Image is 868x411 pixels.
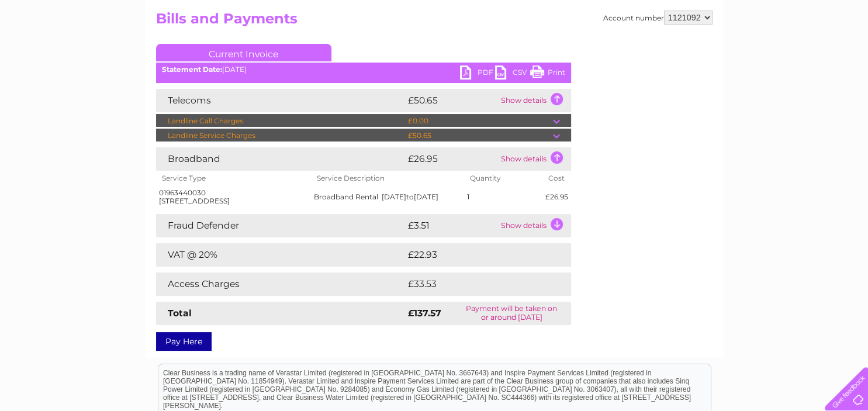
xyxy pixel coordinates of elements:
a: Pay Here [156,332,212,351]
td: Landline Call Charges [156,114,405,128]
td: Telecoms [156,89,405,112]
h2: Bills and Payments [156,11,713,33]
td: £3.51 [405,214,498,237]
th: Cost [542,171,570,186]
a: Contact [790,50,819,58]
div: Clear Business is a trading name of Verastar Limited (registered in [GEOGRAPHIC_DATA] No. 3667643... [158,6,711,57]
strong: £137.57 [408,308,441,319]
div: Account number [603,11,713,25]
td: 1 [464,186,542,208]
a: Telecoms [724,50,759,58]
td: Show details [498,214,571,237]
span: to [406,192,414,201]
td: £50.65 [405,129,553,143]
a: Blog [766,50,783,58]
div: [DATE] [156,65,571,74]
img: logo.png [30,30,90,66]
td: Fraud Defender [156,214,405,237]
th: Service Type [156,171,311,186]
td: Access Charges [156,272,405,296]
th: Service Description [311,171,464,186]
a: 0333 014 3131 [648,6,728,20]
td: £26.95 [405,147,498,171]
td: Landline Service Charges [156,129,405,143]
td: £22.93 [405,243,547,267]
th: Quantity [464,171,542,186]
td: £0.00 [405,114,553,128]
td: Payment will be taken on or around [DATE] [452,302,570,325]
td: VAT @ 20% [156,243,405,267]
td: £33.53 [405,272,547,296]
td: £26.95 [542,186,570,208]
td: Show details [498,89,571,112]
a: Print [530,65,565,82]
strong: Total [168,308,192,319]
b: Statement Date: [162,65,222,74]
td: £50.65 [405,89,498,112]
a: Log out [829,50,857,58]
a: Water [662,50,684,58]
td: Broadband Rental [DATE] [DATE] [311,186,464,208]
a: Energy [691,50,717,58]
a: Current Invoice [156,44,331,61]
td: Show details [498,147,571,171]
td: Broadband [156,147,405,171]
div: 01963440030 [STREET_ADDRESS] [159,189,308,205]
a: PDF [460,65,495,82]
a: CSV [495,65,530,82]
